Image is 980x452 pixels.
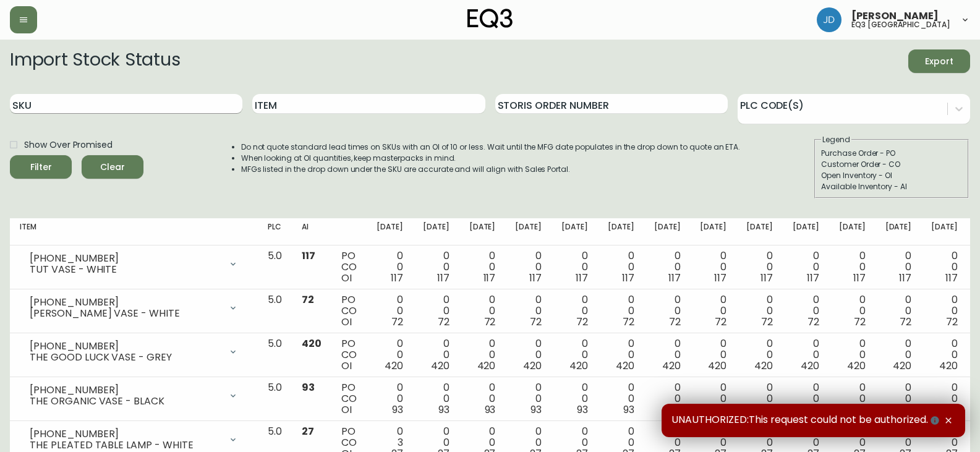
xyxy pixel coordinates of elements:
[821,159,962,170] div: Customer Order - CO
[700,338,726,372] div: 0 0
[577,403,588,417] span: 93
[931,382,958,416] div: 0 0
[700,382,726,416] div: 0 0
[746,382,773,416] div: 0 0
[931,294,958,328] div: 0 0
[515,338,542,372] div: 0 0
[241,142,741,153] li: Do not quote standard lead times on SKUs with an OI of 10 or less. Wait until the MFG date popula...
[623,403,634,417] span: 93
[377,338,403,372] div: 0 0
[644,218,691,245] th: [DATE]
[854,315,866,329] span: 72
[423,250,450,284] div: 0 0
[241,153,741,164] li: When looking at OI quantities, keep masterpacks in mind.
[623,315,634,329] span: 72
[302,292,314,307] span: 72
[477,359,496,373] span: 420
[484,315,496,329] span: 72
[690,218,736,245] th: [DATE]
[391,271,403,285] span: 117
[24,139,113,151] span: Show Over Promised
[746,250,773,284] div: 0 0
[438,315,450,329] span: 72
[576,315,588,329] span: 72
[505,218,552,245] th: [DATE]
[469,250,496,284] div: 0 0
[918,54,960,69] span: Export
[746,294,773,328] div: 0 0
[608,250,634,284] div: 0 0
[821,148,962,159] div: Purchase Order - PO
[708,359,726,373] span: 420
[258,333,292,377] td: 5.0
[853,271,866,285] span: 117
[714,271,726,285] span: 117
[893,359,911,373] span: 420
[438,403,450,417] span: 93
[947,403,958,417] span: 93
[258,289,292,333] td: 5.0
[30,308,221,319] div: [PERSON_NAME] VASE - WHITE
[92,160,134,175] span: Clear
[669,315,681,329] span: 72
[561,294,588,328] div: 0 0
[341,315,352,329] span: OI
[900,403,911,417] span: 93
[616,359,634,373] span: 420
[793,382,819,416] div: 0 0
[469,382,496,416] div: 0 0
[10,218,258,245] th: Item
[900,315,911,329] span: 72
[854,403,866,417] span: 93
[561,338,588,372] div: 0 0
[931,250,958,284] div: 0 0
[715,403,726,417] span: 93
[30,385,221,396] div: [PHONE_NUMBER]
[670,403,681,417] span: 93
[30,341,221,352] div: [PHONE_NUMBER]
[885,382,912,416] div: 0 0
[258,245,292,289] td: 5.0
[668,271,681,285] span: 117
[576,271,588,285] span: 117
[530,315,542,329] span: 72
[341,382,357,416] div: PO CO
[413,218,459,245] th: [DATE]
[30,429,221,440] div: [PHONE_NUMBER]
[793,338,819,372] div: 0 0
[700,294,726,328] div: 0 0
[302,336,322,351] span: 420
[20,382,248,409] div: [PHONE_NUMBER]THE ORGANIC VASE - BLACK
[423,294,450,328] div: 0 0
[736,218,783,245] th: [DATE]
[761,315,773,329] span: 72
[783,218,829,245] th: [DATE]
[459,218,506,245] th: [DATE]
[485,403,496,417] span: 93
[469,294,496,328] div: 0 0
[377,294,403,328] div: 0 0
[839,250,866,284] div: 0 0
[839,294,866,328] div: 0 0
[292,218,331,245] th: AI
[654,294,681,328] div: 0 0
[30,352,221,363] div: THE GOOD LUCK VASE - GREY
[746,338,773,372] div: 0 0
[30,253,221,264] div: [PHONE_NUMBER]
[484,271,496,285] span: 117
[529,271,542,285] span: 117
[793,294,819,328] div: 0 0
[385,359,403,373] span: 420
[437,271,450,285] span: 117
[392,403,403,417] span: 93
[885,294,912,328] div: 0 0
[20,338,248,365] div: [PHONE_NUMBER]THE GOOD LUCK VASE - GREY
[654,338,681,372] div: 0 0
[762,403,773,417] span: 93
[908,49,970,73] button: Export
[654,250,681,284] div: 0 0
[931,338,958,372] div: 0 0
[377,382,403,416] div: 0 0
[302,380,315,394] span: 93
[761,271,773,285] span: 117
